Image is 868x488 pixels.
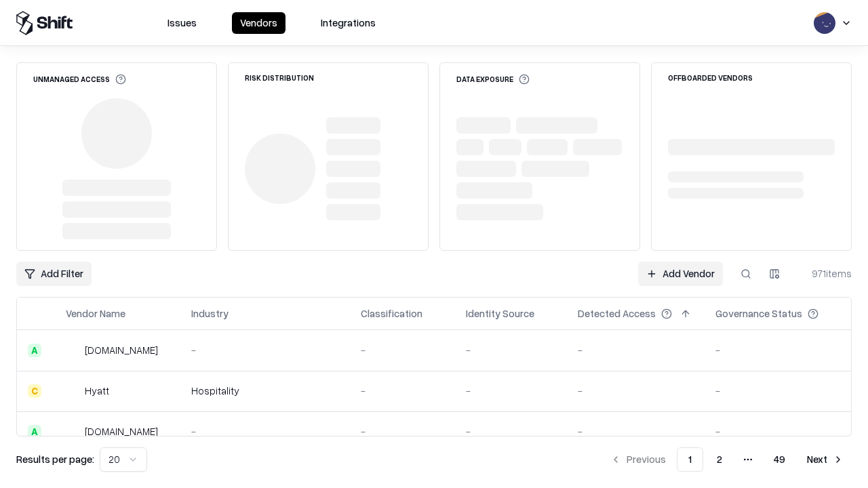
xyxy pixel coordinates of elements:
div: Vendor Name [66,306,125,321]
button: Add Filter [16,262,92,286]
div: [DOMAIN_NAME] [85,343,158,357]
div: Classification [361,306,422,321]
div: Hyatt [85,384,109,398]
div: 971 items [797,266,852,281]
div: - [361,343,444,357]
div: Risk Distribution [245,74,314,81]
button: 1 [677,447,703,472]
div: Offboarded Vendors [668,74,753,81]
div: [DOMAIN_NAME] [85,424,158,439]
img: intrado.com [66,344,79,357]
div: Detected Access [578,306,656,321]
div: Identity Source [466,306,534,321]
div: Industry [191,306,229,321]
button: Next [799,447,852,472]
img: Hyatt [66,384,79,398]
div: Governance Status [715,306,802,321]
p: Results per page: [16,452,94,466]
div: - [715,384,840,398]
div: - [466,424,556,439]
div: A [28,425,41,439]
div: Data Exposure [456,74,530,85]
div: Hospitality [191,384,339,398]
div: - [578,343,694,357]
button: 49 [763,447,796,472]
div: - [715,424,840,439]
div: - [361,424,444,439]
button: Issues [159,12,205,34]
div: - [578,384,694,398]
div: - [191,343,339,357]
nav: pagination [602,447,852,472]
button: Vendors [232,12,285,34]
div: - [578,424,694,439]
div: - [191,424,339,439]
button: Integrations [313,12,384,34]
div: A [28,344,41,357]
div: - [715,343,840,357]
div: C [28,384,41,398]
div: Unmanaged Access [33,74,126,85]
button: 2 [706,447,733,472]
div: - [361,384,444,398]
a: Add Vendor [638,262,723,286]
div: - [466,384,556,398]
img: primesec.co.il [66,425,79,439]
div: - [466,343,556,357]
